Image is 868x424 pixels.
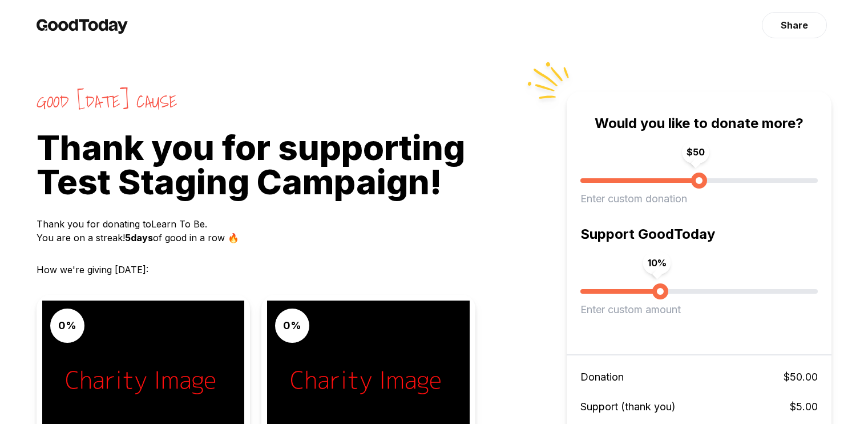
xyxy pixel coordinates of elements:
p: How we're giving [DATE]: [37,263,567,277]
div: 0 % [275,309,309,343]
div: 0 % [50,309,84,343]
h3: Support GoodToday [580,225,818,243]
img: GoodToday [37,18,128,34]
div: Donation [580,369,624,385]
span: 5 days [125,232,153,243]
span: Good [DATE] cause [37,91,567,112]
p: Thank you for donating to Learn To Be . You are on a streak! of good in a row 🔥 [37,217,567,245]
span: $ 50 [682,141,709,163]
div: Enter custom amount [580,302,818,318]
div: Support (thank you) [580,399,676,415]
div: Enter custom donation [580,191,818,207]
a: Share [762,12,827,38]
h1: Thank you for supporting Test Staging Campaign ! [37,130,567,199]
div: $ 5.00 [790,399,818,415]
span: 10 % [643,251,671,274]
div: $ 50.00 [784,369,818,385]
h3: Would you like to donate more? [580,114,818,133]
